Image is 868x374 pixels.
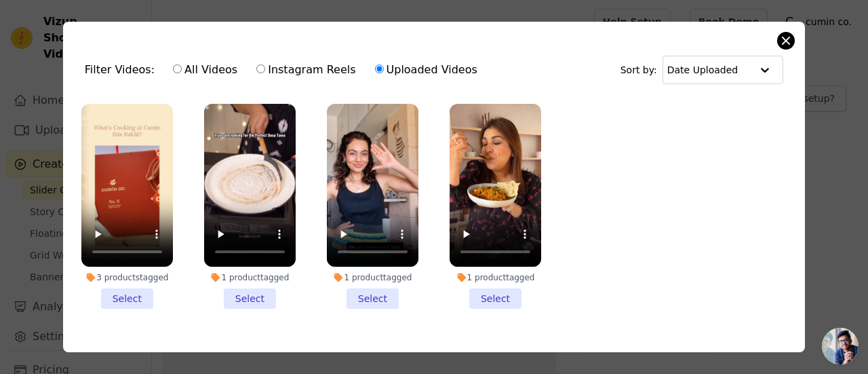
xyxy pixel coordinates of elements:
[327,272,418,283] div: 1 product tagged
[172,61,238,79] label: All Videos
[450,272,541,283] div: 1 product tagged
[256,61,356,79] label: Instagram Reels
[204,272,296,283] div: 1 product tagged
[374,61,478,79] label: Uploaded Videos
[620,56,784,84] div: Sort by:
[822,328,859,364] div: Open chat
[778,33,794,49] button: Close modal
[81,272,173,283] div: 3 products tagged
[85,54,485,86] div: Filter Videos:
